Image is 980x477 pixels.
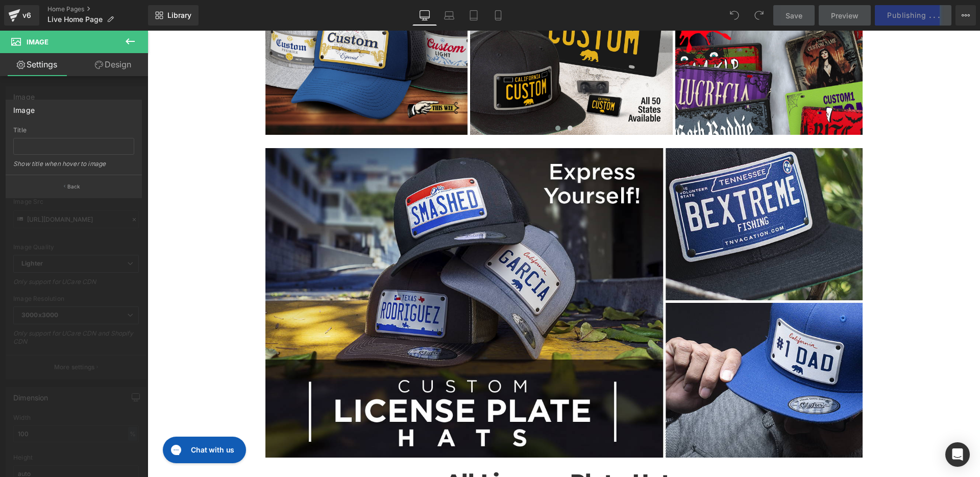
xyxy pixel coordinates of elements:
a: Tablet [461,5,486,26]
a: v6 [4,5,39,26]
a: Laptop [437,5,461,26]
span: Preview [831,10,859,21]
a: Home Pages [47,5,148,13]
iframe: Gorgias live chat messenger [10,402,102,436]
a: Mobile [486,5,510,26]
p: Back [67,183,81,190]
button: Redo [749,5,769,26]
button: Undo [724,5,745,26]
a: Desktop [412,5,437,26]
span: Library [167,11,191,20]
span: Image [27,38,48,46]
a: Preview [819,5,871,26]
div: Image [13,100,35,114]
a: New Library [148,5,199,26]
span: Save [786,10,802,21]
div: Open Intercom Messenger [945,442,970,467]
span: Live Home Page [47,15,103,23]
div: v6 [20,9,33,22]
button: More [955,5,976,26]
div: Show title when hover to image [13,160,134,175]
div: Title [13,127,134,134]
button: Back [6,175,142,198]
a: Design [76,53,150,76]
